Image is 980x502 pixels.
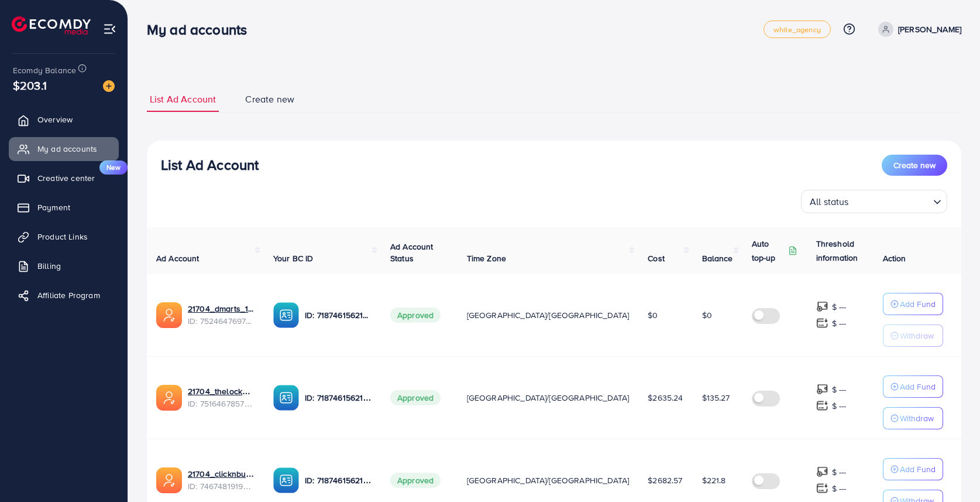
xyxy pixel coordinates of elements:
[37,143,97,155] span: My ad accounts
[9,166,119,190] a: Creative centerNew
[816,482,828,494] img: top-up amount
[648,252,665,264] span: Cost
[156,302,182,328] img: ic-ads-acc.e4c84228.svg
[390,473,441,488] span: Approved
[883,252,906,264] span: Action
[898,22,961,36] p: [PERSON_NAME]
[305,473,372,487] p: ID: 7187461562175750146
[467,392,630,404] span: [GEOGRAPHIC_DATA]/[GEOGRAPHIC_DATA]
[103,22,116,36] img: menu
[764,21,831,38] a: white_agency
[883,458,943,480] button: Add Fund
[883,407,943,429] button: Withdraw
[156,252,200,264] span: Ad Account
[467,252,506,264] span: Time Zone
[273,467,299,493] img: ic-ba-acc.ded83a64.svg
[883,375,943,398] button: Add Fund
[103,80,115,92] img: image
[9,284,119,307] a: Affiliate Program
[900,329,934,343] p: Withdraw
[9,225,119,248] a: Product Links
[648,309,658,321] span: $0
[156,385,182,411] img: ic-ads-acc.e4c84228.svg
[99,160,128,175] span: New
[273,302,299,328] img: ic-ba-acc.ded83a64.svg
[305,391,372,405] p: ID: 7187461562175750146
[156,467,182,493] img: ic-ads-acc.e4c84228.svg
[648,392,683,404] span: $2635.24
[390,308,441,323] span: Approved
[188,385,255,409] div: <span class='underline'>21704_thelocketlab_1750064069407</span></br>7516467857187029008
[9,196,119,219] a: Payment
[390,390,441,405] span: Approved
[305,308,372,322] p: ID: 7187461562175750146
[273,385,299,411] img: ic-ba-acc.ded83a64.svg
[12,16,91,35] img: logo
[900,411,934,425] p: Withdraw
[37,231,88,243] span: Product Links
[773,26,821,33] span: white_agency
[9,137,119,160] a: My ad accounts
[188,303,255,315] a: 21704_dmarts_1751968678379
[273,252,314,264] span: Your BC ID
[832,316,847,330] p: $ ---
[9,108,119,131] a: Overview
[150,93,216,106] span: List Ad Account
[37,202,70,213] span: Payment
[752,237,786,265] p: Auto top-up
[832,399,847,413] p: $ ---
[188,385,255,397] a: 21704_thelocketlab_1750064069407
[893,159,936,171] span: Create new
[883,293,943,315] button: Add Fund
[874,22,961,37] a: [PERSON_NAME]
[807,193,851,210] span: All status
[648,474,682,486] span: $2682.57
[37,289,100,301] span: Affiliate Program
[816,383,828,395] img: top-up amount
[816,300,828,313] img: top-up amount
[188,398,255,409] span: ID: 7516467857187029008
[390,241,434,264] span: Ad Account Status
[832,383,847,397] p: $ ---
[930,449,971,493] iframe: Chat
[245,93,294,106] span: Create new
[900,380,936,394] p: Add Fund
[161,156,259,173] h3: List Ad Account
[147,21,256,38] h3: My ad accounts
[13,64,76,76] span: Ecomdy Balance
[188,315,255,327] span: ID: 7524647697966678024
[801,190,947,213] div: Search for option
[702,474,726,486] span: $221.8
[702,392,730,404] span: $135.27
[188,468,255,492] div: <span class='underline'>21704_clicknbuypk_1738658630816</span></br>7467481919945572369
[702,252,733,264] span: Balance
[467,474,630,486] span: [GEOGRAPHIC_DATA]/[GEOGRAPHIC_DATA]
[702,309,712,321] span: $0
[852,191,929,210] input: Search for option
[816,466,828,478] img: top-up amount
[816,399,828,412] img: top-up amount
[9,254,119,278] a: Billing
[832,481,847,496] p: $ ---
[900,297,936,311] p: Add Fund
[37,114,73,125] span: Overview
[188,480,255,492] span: ID: 7467481919945572369
[900,462,936,476] p: Add Fund
[13,77,47,94] span: $203.1
[37,172,95,184] span: Creative center
[188,468,255,480] a: 21704_clicknbuypk_1738658630816
[832,300,847,314] p: $ ---
[467,309,630,321] span: [GEOGRAPHIC_DATA]/[GEOGRAPHIC_DATA]
[37,260,61,272] span: Billing
[832,465,847,479] p: $ ---
[883,325,943,347] button: Withdraw
[816,237,874,265] p: Threshold information
[188,303,255,327] div: <span class='underline'>21704_dmarts_1751968678379</span></br>7524647697966678024
[882,155,947,176] button: Create new
[816,317,828,329] img: top-up amount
